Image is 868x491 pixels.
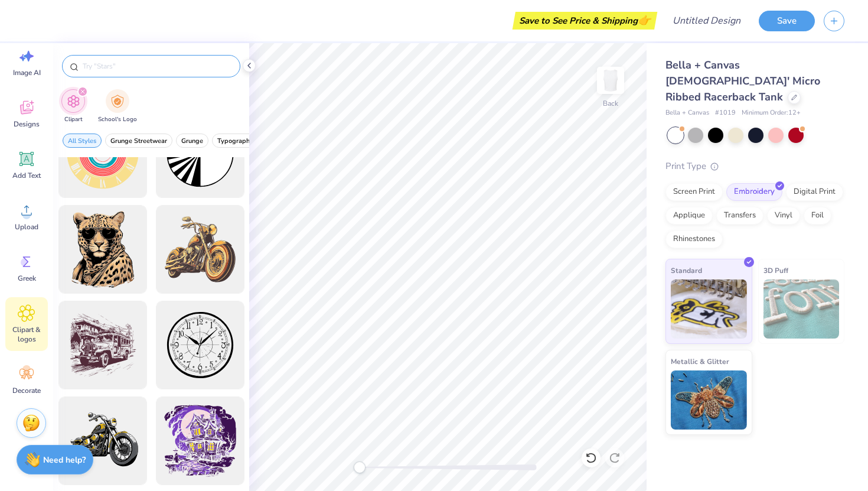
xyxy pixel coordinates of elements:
div: Applique [665,207,713,225]
span: Bella + Canvas [665,108,709,118]
span: Greek [18,274,36,283]
div: filter for School's Logo [98,89,137,124]
div: Save to See Price & Shipping [515,12,654,30]
button: filter button [61,89,85,124]
button: filter button [212,134,259,148]
div: filter for Clipart [61,89,85,124]
div: Rhinestones [665,230,723,248]
span: Designs [14,119,40,129]
span: All Styles [68,136,96,145]
img: Clipart Image [67,95,80,108]
span: Clipart & logos [7,325,46,344]
input: Try "Stars" [81,60,233,72]
div: Digital Print [786,183,843,201]
span: Bella + Canvas [DEMOGRAPHIC_DATA]' Micro Ribbed Racerback Tank [665,58,820,104]
span: Metallic & Glitter [671,355,729,368]
button: filter button [98,89,137,124]
button: filter button [105,134,172,148]
button: filter button [176,134,208,148]
div: Foil [804,207,831,225]
div: Transfers [716,207,763,225]
div: Accessibility label [354,461,366,473]
span: Typography [217,136,253,145]
img: School's Logo Image [111,95,124,108]
span: Standard [671,264,702,277]
span: Clipart [64,115,83,124]
span: Decorate [12,386,41,395]
input: Untitled Design [663,9,750,32]
button: Save [759,11,815,31]
div: Embroidery [726,183,782,201]
strong: Need help? [43,454,86,466]
div: Back [603,98,618,109]
span: Add Text [12,171,41,180]
div: Print Type [665,160,844,173]
span: Upload [15,222,38,232]
span: 👉 [638,13,651,27]
div: Vinyl [767,207,800,225]
span: Grunge [181,136,203,145]
span: 3D Puff [763,264,788,277]
img: 3D Puff [763,279,840,339]
span: School's Logo [98,115,137,124]
span: # 1019 [715,108,736,118]
span: Image AI [13,68,41,77]
span: Minimum Order: 12 + [742,108,801,118]
img: Back [599,69,622,92]
div: Screen Print [665,183,723,201]
img: Standard [671,279,747,339]
button: filter button [63,134,102,148]
img: Metallic & Glitter [671,370,747,430]
span: Grunge Streetwear [110,136,167,145]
